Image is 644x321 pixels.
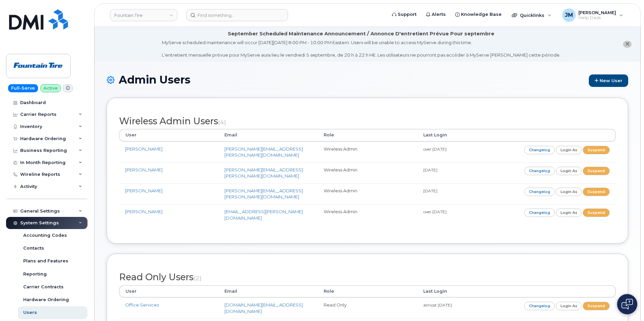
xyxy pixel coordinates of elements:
[318,297,417,318] td: Read Only
[125,188,163,193] a: [PERSON_NAME]
[524,188,555,196] a: Changelog
[583,208,610,217] a: Suspend
[417,285,516,297] th: Last Login
[224,302,303,314] a: [DOMAIN_NAME][EMAIL_ADDRESS][DOMAIN_NAME]
[125,146,163,152] a: [PERSON_NAME]
[623,41,632,48] button: close notification
[583,188,610,196] a: Suspend
[556,146,582,154] a: Login as
[125,167,163,172] a: [PERSON_NAME]
[107,74,628,87] h1: Admin Users
[423,188,437,193] small: [DATE]
[556,208,582,217] a: Login as
[224,209,303,221] a: [EMAIL_ADDRESS][PERSON_NAME][DOMAIN_NAME]
[318,183,417,204] td: Wireless Admin
[423,167,437,172] small: [DATE]
[218,129,318,141] th: Email
[119,116,616,126] h2: Wireless Admin Users
[556,167,582,175] a: Login as
[224,188,303,200] a: [PERSON_NAME][EMAIL_ADDRESS][PERSON_NAME][DOMAIN_NAME]
[524,146,555,154] a: Changelog
[218,119,226,126] small: (4)
[556,188,582,196] a: Login as
[193,275,202,282] small: (2)
[556,302,582,310] a: Login as
[224,146,303,158] a: [PERSON_NAME][EMAIL_ADDRESS][PERSON_NAME][DOMAIN_NAME]
[423,147,446,152] small: over [DATE]
[524,208,555,217] a: Changelog
[318,141,417,162] td: Wireless Admin
[583,302,610,310] a: Suspend
[119,285,218,297] th: User
[423,302,452,308] small: almost [DATE]
[218,285,318,297] th: Email
[125,209,163,214] a: [PERSON_NAME]
[524,167,555,175] a: Changelog
[589,74,628,87] a: New User
[524,302,555,310] a: Changelog
[228,30,494,37] div: September Scheduled Maintenance Announcement / Annonce D'entretient Prévue Pour septembre
[119,272,616,282] h2: Read Only Users
[119,129,218,141] th: User
[423,209,446,214] small: over [DATE]
[318,204,417,225] td: Wireless Admin
[318,129,417,141] th: Role
[583,146,610,154] a: Suspend
[224,167,303,179] a: [PERSON_NAME][EMAIL_ADDRESS][PERSON_NAME][DOMAIN_NAME]
[583,167,610,175] a: Suspend
[318,285,417,297] th: Role
[125,302,159,308] a: Office Services
[417,129,516,141] th: Last Login
[621,299,633,310] img: Open chat
[162,39,561,58] div: MyServe scheduled maintenance will occur [DATE][DATE] 8:00 PM - 10:00 PM Eastern. Users will be u...
[318,162,417,183] td: Wireless Admin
